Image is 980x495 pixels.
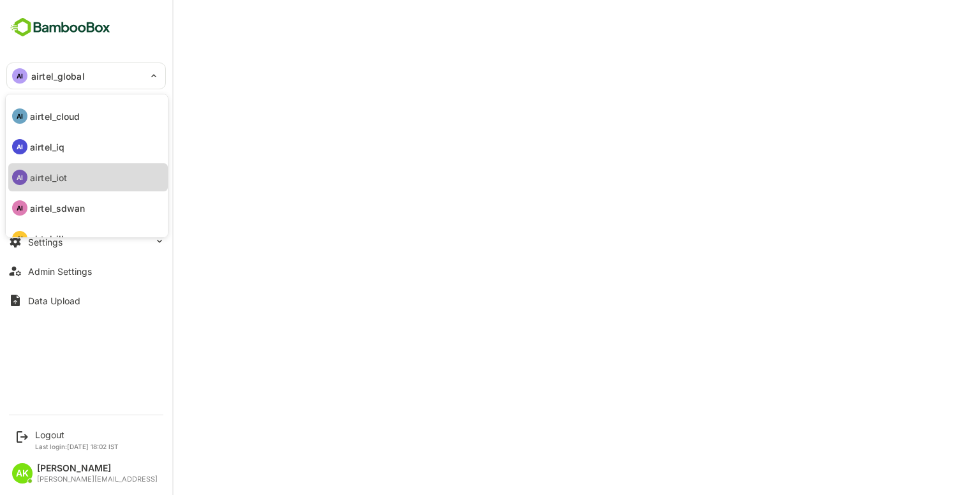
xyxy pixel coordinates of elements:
[12,108,27,124] div: AI
[30,232,64,246] p: airtel_ill
[30,110,80,123] p: airtel_cloud
[12,231,27,246] div: AI
[30,202,85,215] p: airtel_sdwan
[30,140,64,154] p: airtel_iq
[12,200,27,216] div: AI
[30,171,67,184] p: airtel_iot
[12,170,27,185] div: AI
[12,139,27,154] div: AI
